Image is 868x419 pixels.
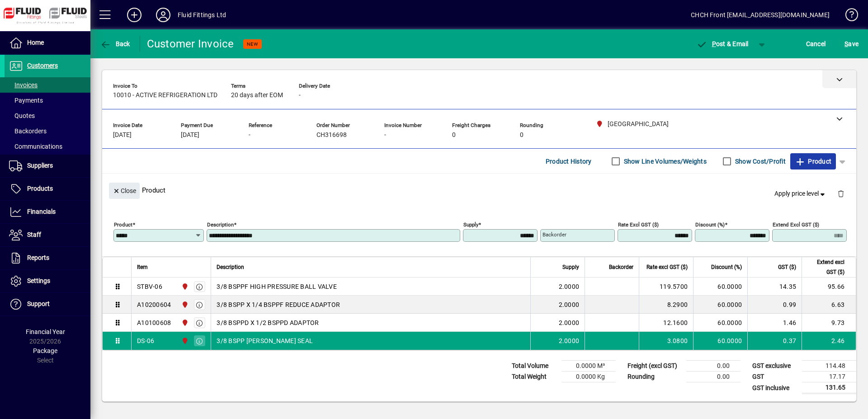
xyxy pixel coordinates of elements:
[27,300,50,307] span: Support
[542,231,566,238] mat-label: Backorder
[137,300,171,309] div: A10200604
[217,262,244,272] span: Description
[27,231,41,238] span: Staff
[137,336,154,345] div: DS-06
[618,221,659,228] mat-label: Rate excl GST ($)
[693,314,747,332] td: 60.0000
[807,257,844,277] span: Extend excl GST ($)
[113,184,136,198] span: Close
[546,154,592,169] span: Product History
[5,224,90,246] a: Staff
[5,123,90,139] a: Backorders
[5,247,90,269] a: Reports
[839,2,857,31] a: Knowledge Base
[27,208,56,215] span: Financials
[830,189,852,198] app-page-header-button: Delete
[774,189,827,198] span: Apply price level
[9,143,62,150] span: Communications
[463,221,478,228] mat-label: Supply
[9,81,38,89] span: Invoices
[542,153,595,169] button: Product History
[842,36,861,52] button: Save
[771,186,830,202] button: Apply price level
[179,318,189,328] span: CHRISTCHURCH
[27,277,50,284] span: Settings
[27,185,53,192] span: Products
[26,328,65,335] span: Financial Year
[748,372,802,382] td: GST
[299,92,301,99] span: -
[778,262,796,272] span: GST ($)
[113,92,217,99] span: 10010 - ACTIVE REFRIGERATION LTD
[114,221,132,228] mat-label: Product
[795,154,831,169] span: Product
[9,112,35,119] span: Quotes
[5,293,90,315] a: Support
[562,262,579,272] span: Supply
[27,254,49,261] span: Reports
[645,318,688,327] div: 12.1600
[711,262,742,272] span: Discount (%)
[507,372,561,382] td: Total Weight
[747,296,802,314] td: 0.99
[5,139,90,154] a: Communications
[622,157,707,166] label: Show Line Volumes/Weights
[520,132,524,139] span: 0
[149,7,178,23] button: Profile
[5,77,90,93] a: Invoices
[623,361,686,372] td: Freight (excl GST)
[747,332,802,350] td: 0.37
[691,8,830,22] div: CHCH Front [EMAIL_ADDRESS][DOMAIN_NAME]
[147,37,234,51] div: Customer Invoice
[790,153,836,169] button: Product
[844,37,859,51] span: ave
[217,282,337,291] span: 3/8 BSPPF HIGH PRESSURE BALL VALVE
[747,278,802,296] td: 14.35
[5,32,90,54] a: Home
[90,36,140,52] app-page-header-button: Back
[107,186,142,194] app-page-header-button: Close
[137,262,148,272] span: Item
[748,361,802,372] td: GST exclusive
[179,282,189,292] span: CHRISTCHURCH
[179,300,189,310] span: CHRISTCHURCH
[747,314,802,332] td: 1.46
[645,282,688,291] div: 119.5700
[695,221,725,228] mat-label: Discount (%)
[804,36,828,52] button: Cancel
[559,282,580,291] span: 2.0000
[693,296,747,314] td: 60.0000
[27,162,53,169] span: Suppliers
[247,41,258,47] span: NEW
[645,336,688,345] div: 3.0800
[686,361,741,372] td: 0.00
[384,132,386,139] span: -
[693,332,747,350] td: 60.0000
[802,372,856,382] td: 17.17
[802,332,856,350] td: 2.46
[693,278,747,296] td: 60.0000
[802,278,856,296] td: 95.66
[113,132,132,139] span: [DATE]
[181,132,199,139] span: [DATE]
[5,178,90,200] a: Products
[696,40,749,47] span: ost & Email
[98,36,132,52] button: Back
[102,174,856,207] div: Product
[179,336,189,346] span: CHRISTCHURCH
[231,92,283,99] span: 20 days after EOM
[9,127,47,135] span: Backorders
[5,108,90,123] a: Quotes
[5,155,90,177] a: Suppliers
[802,314,856,332] td: 9.73
[217,318,319,327] span: 3/8 BSPPD X 1/2 BSPPD ADAPTOR
[561,361,616,372] td: 0.0000 M³
[748,382,802,394] td: GST inclusive
[27,62,58,69] span: Customers
[33,347,57,354] span: Package
[559,300,580,309] span: 2.0000
[806,37,826,51] span: Cancel
[561,372,616,382] td: 0.0000 Kg
[109,183,140,199] button: Close
[316,132,347,139] span: CH316698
